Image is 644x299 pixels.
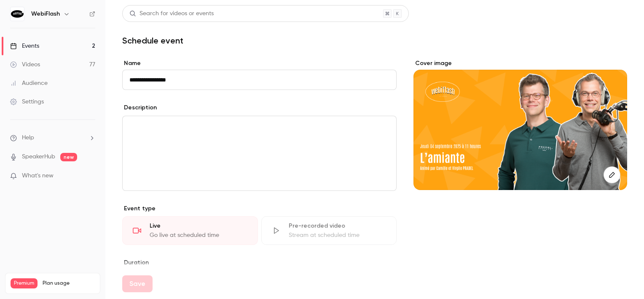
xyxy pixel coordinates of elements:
div: Audience [10,79,48,87]
span: Help [22,133,34,142]
span: Plan usage [43,280,95,287]
label: Cover image [413,59,627,68]
div: editor [123,116,396,190]
iframe: Noticeable Trigger [85,172,95,180]
span: What's new [22,171,54,180]
span: new [60,153,77,161]
h6: WebiFlash [31,10,60,18]
div: LiveGo live at scheduled time [122,216,258,245]
span: Premium [11,278,38,288]
div: Settings [10,98,44,106]
section: description [122,116,397,191]
div: Stream at scheduled time [289,231,386,239]
label: Description [122,103,157,112]
li: help-dropdown-opener [10,133,95,142]
p: Event type [122,204,397,213]
div: Go live at scheduled time [150,231,247,239]
a: SpeakerHub [22,152,55,161]
label: Name [122,59,397,68]
img: WebiFlash [11,7,24,21]
div: Search for videos or events [129,9,214,18]
div: Pre-recorded videoStream at scheduled time [261,216,397,245]
div: Videos [10,60,40,69]
div: Live [150,222,247,230]
div: Pre-recorded video [289,222,386,230]
h1: Schedule event [122,35,627,46]
div: Events [10,42,39,50]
